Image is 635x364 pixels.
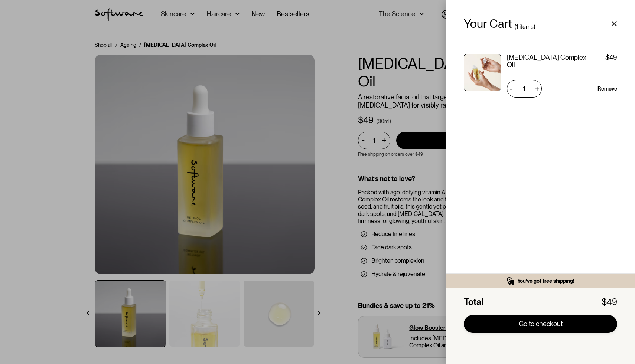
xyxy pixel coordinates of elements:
a: Go to checkout [464,315,617,333]
div: 1 [516,24,518,30]
a: Close cart [611,21,617,27]
div: $49 [602,297,617,308]
div: Total [464,297,483,308]
div: items) [520,24,535,30]
div: Remove [597,85,617,92]
h4: Your Cart [464,18,512,30]
a: Remove item from cart [597,85,617,92]
div: + [533,83,542,95]
div: ( [515,24,516,30]
div: $49 [605,54,617,69]
div: [MEDICAL_DATA] Complex Oil [507,54,587,69]
div: You’ve got free shipping! [517,278,574,284]
div: - [507,83,515,95]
